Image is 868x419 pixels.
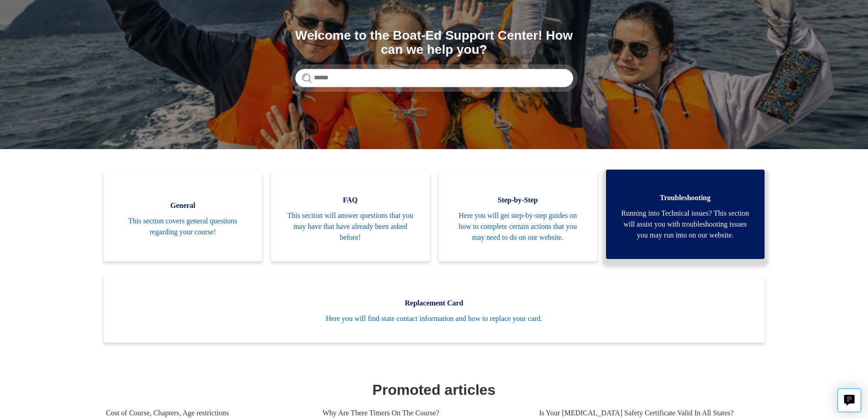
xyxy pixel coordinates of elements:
span: Running into Technical issues? This section will assist you with troubleshooting issues you may r... [620,208,751,241]
span: This section will answer questions that you may have that have already been asked before! [285,210,416,243]
span: Step-by-Step [452,195,584,206]
span: Here you will find state contact information and how to replace your card. [118,313,751,324]
h1: Welcome to the Boat-Ed Support Center! How can we help you? [295,29,573,57]
span: This section covers general questions regarding your course! [118,216,249,238]
a: Replacement Card Here you will find state contact information and how to replace your card. [104,275,765,342]
span: Replacement Card [118,298,751,309]
a: Troubleshooting Running into Technical issues? This section will assist you with troubleshooting ... [606,170,765,259]
span: FAQ [285,195,416,206]
span: General [118,200,249,211]
a: General This section covers general questions regarding your course! [104,172,262,261]
span: Troubleshooting [620,192,751,203]
button: Live chat [837,388,861,412]
a: Step-by-Step Here you will get step-by-step guides on how to complete certain actions that you ma... [439,172,597,261]
a: FAQ This section will answer questions that you may have that have already been asked before! [271,172,430,261]
input: Search [295,69,573,87]
h1: Promoted articles [106,379,762,401]
span: Here you will get step-by-step guides on how to complete certain actions that you may need to do ... [452,210,584,243]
